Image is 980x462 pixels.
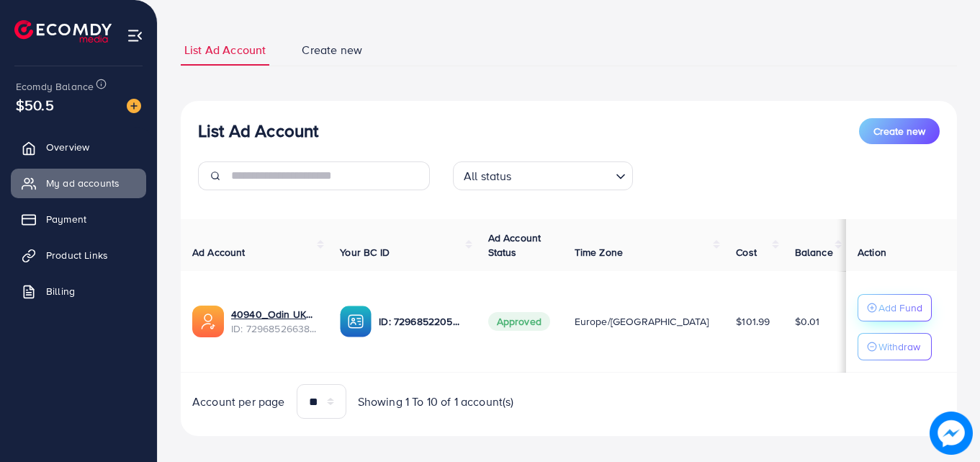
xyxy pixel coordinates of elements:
[516,163,610,187] input: Search for option
[453,161,633,190] div: Search for option
[46,212,86,226] span: Payment
[858,245,886,259] span: Action
[198,120,318,141] h3: List Ad Account
[192,245,246,259] span: Ad Account
[16,79,94,94] span: Ecomdy Balance
[192,306,224,337] img: ic-ads-acc.e4c84228.svg
[379,313,464,330] p: ID: 7296852205523927041
[858,294,932,321] button: Add Fund
[488,312,550,331] span: Approved
[933,415,969,451] img: image
[46,248,108,262] span: Product Links
[488,231,541,259] span: Ad Account Status
[11,205,146,234] a: Payment
[231,307,317,337] div: <span class='underline'>40940_Odin UK_1698930917217</span></br>7296852663860346881
[736,245,757,259] span: Cost
[46,140,89,154] span: Overview
[11,169,146,197] a: My ad accounts
[11,277,146,306] a: Billing
[575,245,623,259] span: Time Zone
[878,338,920,355] p: Withdraw
[231,307,317,321] a: 40940_Odin UK_1698930917217
[14,20,112,43] img: logo
[302,42,362,58] span: Create new
[859,118,940,144] button: Create new
[46,176,120,190] span: My ad accounts
[340,245,390,259] span: Your BC ID
[858,333,932,360] button: Withdraw
[340,306,372,337] img: ic-ba-acc.ded83a64.svg
[795,314,820,329] span: $0.01
[127,99,141,113] img: image
[878,299,922,316] p: Add Fund
[46,284,75,298] span: Billing
[192,394,285,410] span: Account per page
[127,27,143,44] img: menu
[795,245,833,259] span: Balance
[184,42,266,58] span: List Ad Account
[11,133,146,161] a: Overview
[736,314,770,329] span: $101.99
[575,314,709,329] span: Europe/[GEOGRAPHIC_DATA]
[358,394,514,410] span: Showing 1 To 10 of 1 account(s)
[873,124,925,138] span: Create new
[16,94,54,115] span: $50.5
[461,166,515,187] span: All status
[11,241,146,270] a: Product Links
[231,321,317,336] span: ID: 7296852663860346881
